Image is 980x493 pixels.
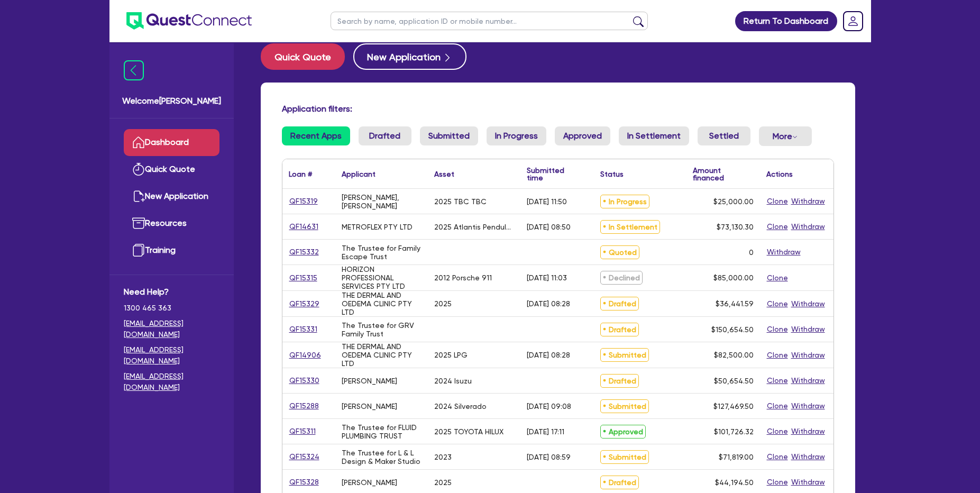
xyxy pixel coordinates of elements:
span: In Settlement [600,220,660,234]
div: 0 [749,248,754,257]
span: Drafted [600,323,639,336]
button: Clone [766,425,789,437]
a: Submitted [420,126,478,145]
img: icon-menu-close [124,60,144,80]
a: QF15332 [289,246,319,258]
a: Quick Quote [124,156,219,183]
div: HORIZON PROFESSIONAL SERVICES PTY LTD [342,265,422,290]
a: QF15324 [289,451,320,463]
span: $25,000.00 [713,197,754,206]
a: Recent Apps [282,126,350,145]
a: Return To Dashboard [735,11,837,31]
span: Submitted [600,399,649,413]
button: Clone [766,221,789,233]
span: Drafted [600,374,639,388]
div: THE DERMAL AND OEDEMA CLINIC PTY LTD [342,291,422,316]
a: [EMAIL_ADDRESS][DOMAIN_NAME] [124,344,219,367]
div: The Trustee for FLUID PLUMBING TRUST [342,423,422,440]
button: Clone [766,195,789,207]
div: [PERSON_NAME], [PERSON_NAME] [342,193,422,210]
div: Amount financed [693,167,754,181]
div: 2023 [434,453,452,461]
img: quest-connect-logo-blue [126,12,252,30]
span: $101,726.32 [714,427,754,436]
div: 2025 TBC TBC [434,197,487,206]
a: Drafted [359,126,411,145]
button: Quick Quote [261,43,345,70]
button: New Application [353,43,466,70]
div: 2025 Atlantis Pendulum Squat (P/L) [434,223,514,231]
span: $44,194.50 [715,478,754,487]
div: Status [600,170,624,178]
span: Submitted [600,348,649,362]
div: Asset [434,170,454,178]
a: Resources [124,210,219,237]
span: $85,000.00 [713,273,754,282]
div: 2012 Porsche 911 [434,273,492,282]
button: Withdraw [791,195,826,207]
div: 2025 [434,478,452,487]
a: QF14906 [289,349,322,361]
span: Welcome [PERSON_NAME] [122,95,221,107]
button: Dropdown toggle [759,126,812,146]
div: METROFLEX PTY LTD [342,223,413,231]
div: [PERSON_NAME] [342,478,397,487]
button: Clone [766,451,789,463]
a: [EMAIL_ADDRESS][DOMAIN_NAME] [124,371,219,393]
a: [EMAIL_ADDRESS][DOMAIN_NAME] [124,318,219,340]
div: [PERSON_NAME] [342,377,397,385]
div: [DATE] 11:03 [527,273,567,282]
div: 2025 TOYOTA HILUX [434,427,503,436]
span: Approved [600,425,646,439]
a: QF15315 [289,272,318,284]
a: New Application [124,183,219,210]
button: Clone [766,272,789,284]
span: Declined [600,271,643,285]
button: Withdraw [791,451,826,463]
span: $71,819.00 [719,453,754,461]
a: In Settlement [619,126,689,145]
img: resources [132,217,145,230]
a: Training [124,237,219,264]
a: Dropdown toggle [839,7,867,35]
img: training [132,244,145,257]
div: [DATE] 08:28 [527,299,570,308]
div: The Trustee for L & L Design & Maker Studio [342,449,422,465]
h4: Application filters: [282,104,834,114]
span: $50,654.50 [714,377,754,385]
div: 2025 [434,299,452,308]
a: QF15288 [289,400,319,412]
button: Clone [766,375,789,387]
button: Clone [766,476,789,488]
button: Withdraw [791,425,826,437]
button: Clone [766,298,789,310]
a: Settled [698,126,750,145]
span: In Progress [600,195,649,208]
span: Need Help? [124,286,219,298]
a: Dashboard [124,129,219,156]
div: Applicant [342,170,375,178]
button: Withdraw [791,400,826,412]
div: Loan # [289,170,312,178]
button: Withdraw [791,375,826,387]
span: $73,130.30 [717,223,754,231]
div: [DATE] 11:50 [527,197,567,206]
div: [PERSON_NAME] [342,402,397,410]
span: $36,441.59 [716,299,754,308]
span: $127,469.50 [713,402,754,410]
div: The Trustee for GRV Family Trust [342,321,422,338]
a: QF14631 [289,221,319,233]
span: 1300 465 363 [124,303,219,314]
div: The Trustee for Family Escape Trust [342,244,422,261]
button: Withdraw [791,323,826,335]
button: Withdraw [791,476,826,488]
span: $150,654.50 [711,325,754,334]
a: Quick Quote [261,43,353,70]
span: $82,500.00 [714,351,754,359]
div: [DATE] 17:11 [527,427,564,436]
input: Search by name, application ID or mobile number... [331,12,648,30]
div: 2024 Silverado [434,402,487,410]
span: Drafted [600,476,639,489]
a: QF15330 [289,375,320,387]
